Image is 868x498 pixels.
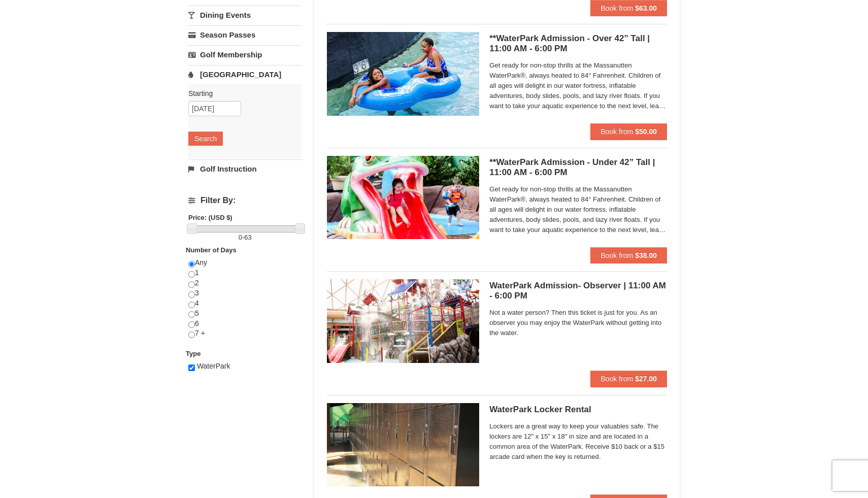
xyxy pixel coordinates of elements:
div: Any 1 2 3 4 5 6 7 + [188,258,302,349]
strong: Price: (USD $) [188,214,232,221]
a: Dining Events [188,6,302,24]
span: Book from [600,251,633,259]
span: Get ready for non-stop thrills at the Massanutten WaterPark®, always heated to 84° Fahrenheit. Ch... [489,184,667,235]
img: 6619917-1005-d92ad057.png [327,403,479,486]
h5: **WaterPark Admission - Over 42” Tall | 11:00 AM - 6:00 PM [489,34,667,54]
a: Season Passes [188,25,302,44]
button: Book from $50.00 [590,123,667,140]
button: Search [188,131,223,146]
strong: $50.00 [635,127,657,136]
span: Not a water person? Then this ticket is just for you. As an observer you may enjoy the WaterPark ... [489,308,667,338]
img: 6619917-726-5d57f225.jpg [327,32,479,115]
strong: $63.00 [635,4,657,12]
a: Golf Membership [188,45,302,64]
label: - [188,233,302,243]
h5: **WaterPark Admission - Under 42” Tall | 11:00 AM - 6:00 PM [489,157,667,178]
h5: WaterPark Admission- Observer | 11:00 AM - 6:00 PM [489,281,667,301]
h5: WaterPark Locker Rental [489,405,667,415]
button: Book from $38.00 [590,247,667,263]
h4: Filter By: [188,196,302,205]
strong: $38.00 [635,251,657,259]
span: WaterPark [197,362,230,370]
span: Book from [600,4,633,12]
span: 0 [239,234,242,241]
strong: Type [186,350,201,357]
strong: Number of Days [186,246,237,254]
strong: $27.00 [635,375,657,383]
span: Get ready for non-stop thrills at the Massanutten WaterPark®, always heated to 84° Fahrenheit. Ch... [489,60,667,111]
span: Book from [600,127,633,136]
span: 63 [244,234,251,241]
img: 6619917-744-d8335919.jpg [327,279,479,362]
button: Book from $27.00 [590,371,667,387]
label: Starting [188,88,294,98]
span: Lockers are a great way to keep your valuables safe. The lockers are 12" x 15" x 18" in size and ... [489,421,667,462]
span: Book from [600,375,633,383]
img: 6619917-738-d4d758dd.jpg [327,156,479,239]
a: Golf Instruction [188,159,302,178]
a: [GEOGRAPHIC_DATA] [188,65,302,84]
